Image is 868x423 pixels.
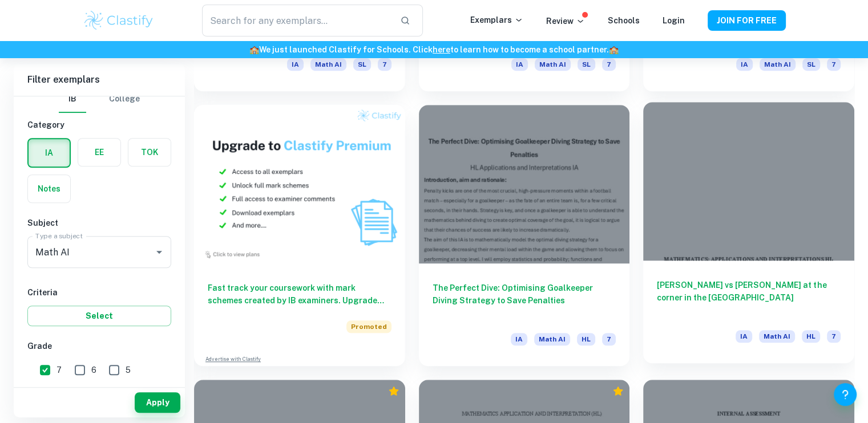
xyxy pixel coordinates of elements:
[433,282,616,319] h6: The Perfect Dive: Optimising Goalkeeper Diving Strategy to Save Penalties
[470,14,523,26] p: Exemplars
[643,105,854,365] a: [PERSON_NAME] vs [PERSON_NAME] at the corner in the [GEOGRAPHIC_DATA]IAMath AIHL7
[736,58,753,71] span: IA
[59,86,140,113] div: Filter type choice
[135,392,180,413] button: Apply
[27,306,171,326] button: Select
[346,320,391,333] span: Promoted
[577,333,595,345] span: HL
[827,58,841,71] span: 7
[578,58,595,71] span: SL
[834,383,857,406] button: Help and Feedback
[56,364,62,376] span: 7
[827,330,841,343] span: 7
[378,58,391,71] span: 7
[609,45,619,54] span: 🏫
[27,217,171,229] h6: Subject
[736,330,752,343] span: IA
[249,45,259,54] span: 🏫
[802,58,820,71] span: SL
[534,333,570,345] span: Math AI
[657,279,841,316] h6: [PERSON_NAME] vs [PERSON_NAME] at the corner in the [GEOGRAPHIC_DATA]
[91,364,96,376] span: 6
[202,5,390,36] input: Search for any exemplars...
[109,86,140,113] button: College
[208,282,391,307] h6: Fast track your coursework with mark schemes created by IB examiners. Upgrade now
[535,58,571,71] span: Math AI
[602,58,616,71] span: 7
[708,10,786,31] button: JOIN FOR FREE
[27,286,171,299] h6: Criteria
[78,139,120,166] button: EE
[608,16,640,25] a: Schools
[759,330,795,343] span: Math AI
[760,58,796,71] span: Math AI
[287,58,304,71] span: IA
[2,43,866,56] h6: We just launched Clastify for Schools. Click to learn how to become a school partner.
[663,16,685,25] a: Login
[128,139,171,166] button: TOK
[27,340,171,352] h6: Grade
[194,105,405,263] img: Thumbnail
[546,15,585,27] p: Review
[126,364,131,376] span: 5
[419,105,630,365] a: The Perfect Dive: Optimising Goalkeeper Diving Strategy to Save PenaltiesIAMath AIHL7
[29,139,70,166] button: IA
[310,58,346,71] span: Math AI
[511,333,527,345] span: IA
[59,86,86,113] button: IB
[433,45,450,54] a: here
[205,355,261,363] a: Advertise with Clastify
[14,64,185,96] h6: Filter exemplars
[27,119,171,131] h6: Category
[602,333,616,345] span: 7
[612,385,624,397] div: Premium
[28,175,70,202] button: Notes
[802,330,820,343] span: HL
[35,231,83,241] label: Type a subject
[151,244,167,260] button: Open
[353,58,371,71] span: SL
[511,58,528,71] span: IA
[83,9,155,32] img: Clastify logo
[388,385,399,397] div: Premium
